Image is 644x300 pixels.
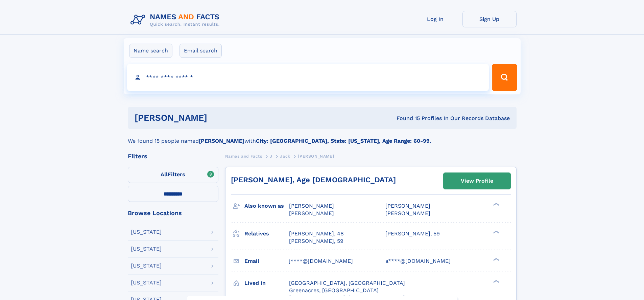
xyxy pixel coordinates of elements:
[444,173,510,189] a: View Profile
[270,152,272,160] a: J
[231,176,396,184] a: [PERSON_NAME], Age [DEMOGRAPHIC_DATA]
[385,230,440,237] a: [PERSON_NAME], 59
[280,152,290,160] a: Jack
[244,228,289,239] h3: Relatives
[127,64,489,91] input: search input
[492,257,500,261] div: ❯
[244,255,289,267] h3: Email
[280,154,290,159] span: Jack
[180,44,222,58] label: Email search
[298,154,334,159] span: [PERSON_NAME]
[244,277,289,289] h3: Lived in
[289,280,405,286] span: [GEOGRAPHIC_DATA], [GEOGRAPHIC_DATA]
[135,114,302,122] h1: [PERSON_NAME]
[131,229,162,235] div: [US_STATE]
[385,210,430,216] span: [PERSON_NAME]
[289,203,334,209] span: [PERSON_NAME]
[461,173,493,189] div: View Profile
[225,152,262,160] a: Names and Facts
[161,171,168,178] span: All
[128,153,218,159] div: Filters
[492,279,500,283] div: ❯
[462,11,517,27] a: Sign Up
[128,129,517,145] div: We found 15 people named with .
[270,154,272,159] span: J
[492,230,500,234] div: ❯
[492,202,500,207] div: ❯
[199,138,244,144] b: [PERSON_NAME]
[131,263,162,269] div: [US_STATE]
[492,64,517,91] button: Search Button
[289,210,334,216] span: [PERSON_NAME]
[256,138,430,144] b: City: [GEOGRAPHIC_DATA], State: [US_STATE], Age Range: 60-99
[131,246,162,252] div: [US_STATE]
[289,230,344,237] a: [PERSON_NAME], 48
[129,44,172,58] label: Name search
[289,287,379,294] span: Greenacres, [GEOGRAPHIC_DATA]
[244,200,289,212] h3: Also known as
[128,11,225,29] img: Logo Names and Facts
[289,237,343,245] a: [PERSON_NAME], 59
[131,280,162,285] div: [US_STATE]
[385,203,430,209] span: [PERSON_NAME]
[408,11,462,27] a: Log In
[128,167,218,183] label: Filters
[302,115,510,122] div: Found 15 Profiles In Our Records Database
[128,210,218,216] div: Browse Locations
